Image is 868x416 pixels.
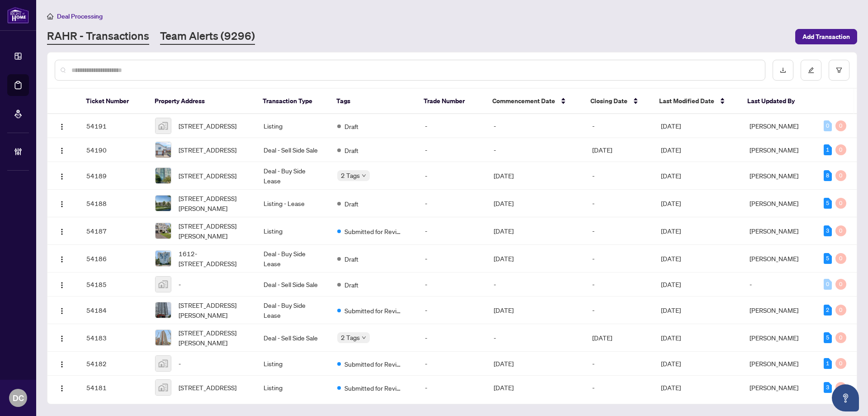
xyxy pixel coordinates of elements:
[179,121,236,131] span: [STREET_ADDRESS]
[659,96,714,106] span: Last Modified Date
[160,29,255,45] a: Team Alerts (9296)
[418,296,486,324] td: -
[147,89,255,114] th: Property Address
[742,217,816,245] td: [PERSON_NAME]
[485,89,583,114] th: Commencement Date
[344,226,403,236] span: Submitted for Review
[255,89,329,114] th: Transaction Type
[79,273,148,296] td: 54185
[58,123,66,130] img: Logo
[801,60,821,81] button: edit
[585,138,654,162] td: [DATE]
[824,198,832,209] div: 5
[256,352,330,376] td: Listing
[824,358,832,369] div: 1
[661,199,681,207] span: [DATE]
[55,168,69,183] button: Logo
[256,245,330,273] td: Deal - Buy Side Lease
[55,303,69,317] button: Logo
[832,384,859,411] button: Open asap
[418,138,486,162] td: -
[418,273,486,296] td: -
[79,376,148,400] td: 54181
[179,171,236,181] span: [STREET_ADDRESS]
[47,13,53,19] span: home
[55,356,69,371] button: Logo
[362,335,366,340] span: down
[79,296,148,324] td: 54184
[55,380,69,395] button: Logo
[79,138,148,162] td: 54190
[486,352,585,376] td: [DATE]
[585,217,654,245] td: -
[256,324,330,352] td: Deal - Sell Side Sale
[835,198,846,209] div: 0
[55,251,69,266] button: Logo
[58,173,66,180] img: Logo
[742,352,816,376] td: [PERSON_NAME]
[585,352,654,376] td: -
[79,162,148,190] td: 54189
[13,392,24,404] span: DC
[661,359,681,368] span: [DATE]
[256,114,330,138] td: Listing
[58,335,66,342] img: Logo
[418,352,486,376] td: -
[79,324,148,352] td: 54183
[740,89,814,114] th: Last Updated By
[661,306,681,314] span: [DATE]
[829,60,849,81] button: filter
[742,296,816,324] td: [PERSON_NAME]
[179,328,249,348] span: [STREET_ADDRESS][PERSON_NAME]
[344,280,359,290] span: Draft
[486,245,585,273] td: [DATE]
[55,143,69,157] button: Logo
[585,376,654,400] td: -
[824,332,832,343] div: 5
[179,300,249,320] span: [STREET_ADDRESS][PERSON_NAME]
[661,334,681,342] span: [DATE]
[742,273,816,296] td: -
[824,144,832,155] div: 1
[780,67,786,73] span: download
[795,29,857,44] button: Add Transaction
[79,89,147,114] th: Ticket Number
[835,170,846,181] div: 0
[156,223,171,239] img: thumbnail-img
[58,282,66,289] img: Logo
[418,376,486,400] td: -
[256,162,330,190] td: Deal - Buy Side Lease
[835,382,846,393] div: 0
[583,89,652,114] th: Closing Date
[362,173,366,178] span: down
[661,254,681,263] span: [DATE]
[58,385,66,392] img: Logo
[585,273,654,296] td: -
[661,383,681,392] span: [DATE]
[55,196,69,210] button: Logo
[156,302,171,318] img: thumbnail-img
[55,330,69,345] button: Logo
[742,138,816,162] td: [PERSON_NAME]
[79,352,148,376] td: 54182
[486,376,585,400] td: [DATE]
[486,114,585,138] td: -
[179,359,181,368] span: -
[836,67,842,73] span: filter
[486,324,585,352] td: -
[156,356,171,371] img: thumbnail-img
[344,199,359,209] span: Draft
[156,118,171,134] img: thumbnail-img
[590,96,627,106] span: Closing Date
[344,121,359,131] span: Draft
[58,256,66,263] img: Logo
[55,224,69,238] button: Logo
[418,114,486,138] td: -
[742,324,816,352] td: [PERSON_NAME]
[179,249,249,268] span: 1612-[STREET_ADDRESS]
[585,162,654,190] td: -
[79,114,148,138] td: 54191
[256,273,330,296] td: Deal - Sell Side Sale
[344,359,403,369] span: Submitted for Review
[156,142,171,158] img: thumbnail-img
